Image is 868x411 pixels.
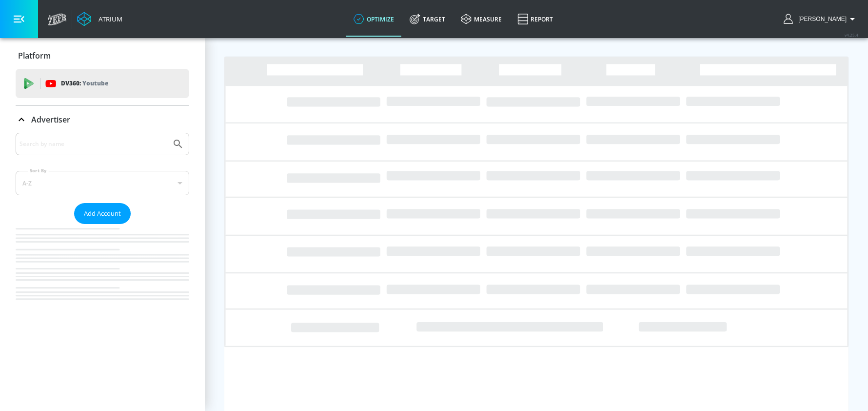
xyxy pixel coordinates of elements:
span: v 4.25.4 [845,32,858,38]
div: DV360: Youtube [16,69,189,98]
nav: list of Advertiser [16,224,189,319]
div: Platform [16,42,189,69]
a: optimize [346,1,402,37]
p: Youtube [82,78,108,88]
button: [PERSON_NAME] [784,13,858,25]
a: Atrium [77,12,122,26]
div: Atrium [95,15,122,23]
p: Advertiser [31,114,70,125]
a: Target [402,1,453,37]
a: Report [510,1,561,37]
p: DV360: [61,78,108,89]
div: Advertiser [16,133,189,319]
span: login as: sharon.kwong@zefr.com [794,16,847,22]
input: Search by name [20,138,167,150]
p: Platform [18,50,51,61]
div: Advertiser [16,106,189,133]
button: Add Account [74,203,131,224]
a: measure [453,1,510,37]
span: Add Account [84,208,121,219]
label: Sort By [28,167,49,174]
div: A-Z [16,171,189,195]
